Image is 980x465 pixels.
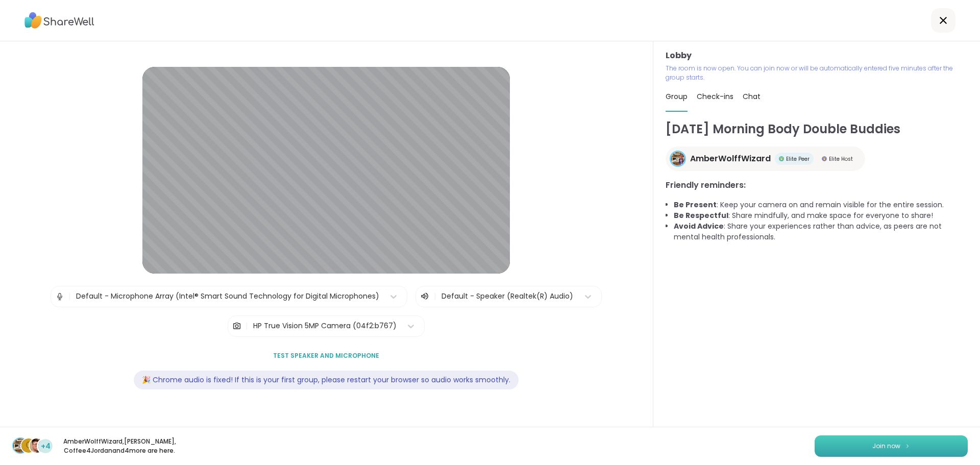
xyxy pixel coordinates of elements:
[68,286,71,307] span: |
[815,435,968,457] button: Join now
[26,439,32,452] span: C
[24,9,94,32] img: ShareWell Logo
[253,321,397,331] div: HP True Vision 5MP Camera (04f2:b767)
[55,286,64,307] img: Microphone
[232,316,241,336] img: Camera
[674,221,968,242] li: : Share your experiences rather than advice, as peers are not mental health professionals.
[786,155,810,163] span: Elite Peer
[41,441,51,452] span: +4
[674,200,968,210] li: : Keep your camera on and remain visible for the entire session.
[62,437,177,455] p: AmberWolffWizard , [PERSON_NAME] , Coffee4Jordan and 4 more are here.
[666,50,968,62] h3: Lobby
[674,200,717,210] b: Be Present
[872,442,900,451] span: Join now
[273,351,379,360] span: Test speaker and microphone
[697,91,733,102] span: Check-ins
[666,179,968,191] h3: Friendly reminders:
[134,371,519,389] div: 🎉 Chrome audio is fixed! If this is your first group, please restart your browser so audio works ...
[779,156,784,161] img: Elite Peer
[904,443,911,449] img: ShareWell Logomark
[674,210,968,221] li: : Share mindfully, and make space for everyone to share!
[434,290,436,303] span: |
[269,345,383,366] button: Test speaker and microphone
[674,210,728,221] b: Be Respectful
[30,438,44,453] img: Coffee4Jordan
[76,291,379,302] div: Default - Microphone Array (Intel® Smart Sound Technology for Digital Microphones)
[666,120,968,138] h1: [DATE] Morning Body Double Buddies
[743,91,761,102] span: Chat
[666,146,865,171] a: AmberWolffWizardAmberWolffWizardElite PeerElite PeerElite HostElite Host
[829,155,853,163] span: Elite Host
[822,156,827,161] img: Elite Host
[690,153,771,165] span: AmberWolffWizard
[246,316,248,336] span: |
[666,91,688,102] span: Group
[666,64,968,82] p: The room is now open. You can join now or will be automatically entered five minutes after the gr...
[13,438,28,453] img: AmberWolffWizard
[674,221,724,231] b: Avoid Advice
[671,152,684,165] img: AmberWolffWizard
